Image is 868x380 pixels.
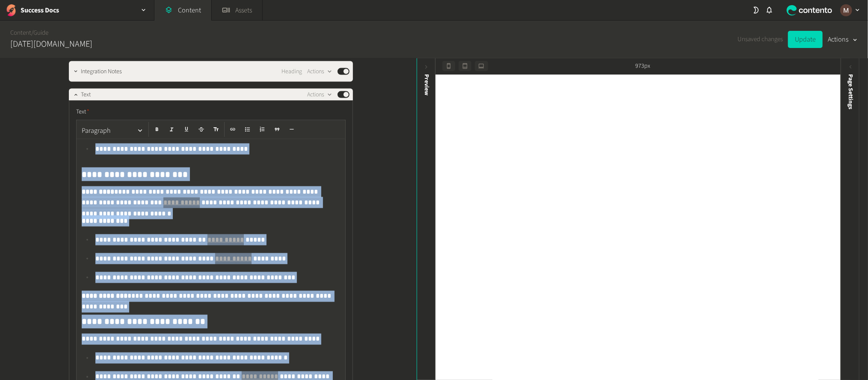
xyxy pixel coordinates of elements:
[422,74,431,96] div: Preview
[21,5,59,15] h2: Success Docs
[31,28,33,37] span: /
[846,74,855,109] span: Page Settings
[81,67,122,76] span: Integration Notes
[281,67,302,76] span: Heading
[307,90,332,100] button: Actions
[33,28,48,37] a: Guide
[828,31,858,48] button: Actions
[76,108,89,117] span: Text
[788,31,823,48] button: Update
[81,90,91,99] span: Text
[5,4,17,16] img: Success Docs
[78,122,147,139] button: Paragraph
[307,66,332,77] button: Actions
[10,38,92,51] h2: [DATE][DOMAIN_NAME]
[738,35,783,45] span: Unsaved changes
[635,62,650,71] span: 973px
[10,28,31,37] a: Content
[840,4,852,16] img: Marinel G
